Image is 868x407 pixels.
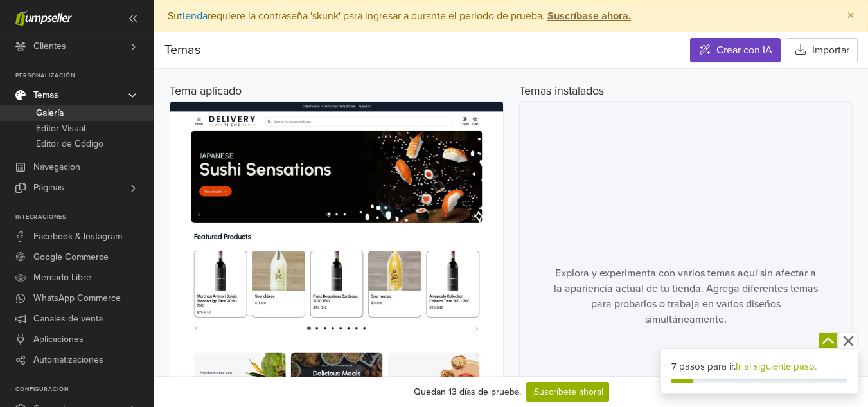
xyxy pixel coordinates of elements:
[33,157,80,177] span: Navegacion
[33,267,91,288] span: Mercado Libre
[671,359,847,374] div: 7 pasos para ir.
[33,350,103,370] span: Automatizaciones
[414,385,521,399] div: Quedan 13 días de prueba.
[36,136,103,152] span: Editor de Código
[36,105,64,121] span: Galería
[170,84,504,98] h5: Tema aplicado
[15,72,154,80] p: Personalización
[179,10,208,23] a: tienda
[547,10,631,23] strong: Suscríbase ahora.
[690,38,781,62] a: Crear con IA
[36,121,85,136] span: Editor Visual
[164,42,200,58] span: Temas
[33,177,64,198] span: Páginas
[15,386,154,393] p: Configuración
[786,38,858,62] button: Importar
[33,85,58,105] span: Temas
[33,36,66,57] span: Clientes
[33,288,121,309] span: WhatsApp Commerce
[736,361,817,372] a: Ir al siguiente paso.
[33,226,122,247] span: Facebook & Instagram
[33,247,109,267] span: Google Commerce
[33,329,84,350] span: Aplicaciones
[545,10,631,23] a: Suscríbase ahora.
[15,213,154,221] p: Integraciones
[834,1,867,32] button: Close
[33,309,103,329] span: Canales de venta
[526,382,609,402] a: ¡Suscríbete ahora!
[847,6,855,25] span: ×
[519,84,604,98] h5: Temas instalados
